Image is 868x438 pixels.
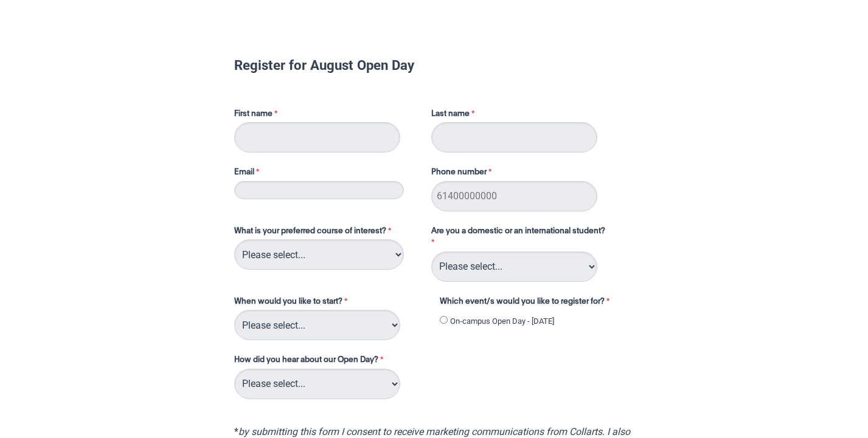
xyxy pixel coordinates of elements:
select: How did you hear about our Open Day? [234,369,400,399]
select: Are you a domestic or an international student? [431,252,597,282]
label: Last name [431,108,477,123]
select: What is your preferred course of interest? [234,239,404,270]
label: On-campus Open Day - [DATE] [450,315,554,327]
span: Are you a domestic or an international student? [431,227,605,235]
label: What is your preferred course of interest? [234,225,419,240]
label: When would you like to start? [234,296,428,310]
label: Which event/s would you like to register for? [440,296,625,310]
label: Email [234,166,419,181]
label: How did you hear about our Open Day? [234,354,386,369]
input: Email [234,181,404,199]
label: Phone number [431,166,495,181]
h1: Register for August Open Day [234,59,634,71]
label: First name [234,108,419,123]
select: When would you like to start? [234,310,400,340]
input: Phone number [431,181,597,211]
input: First name [234,122,400,152]
input: Last name [431,122,597,152]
